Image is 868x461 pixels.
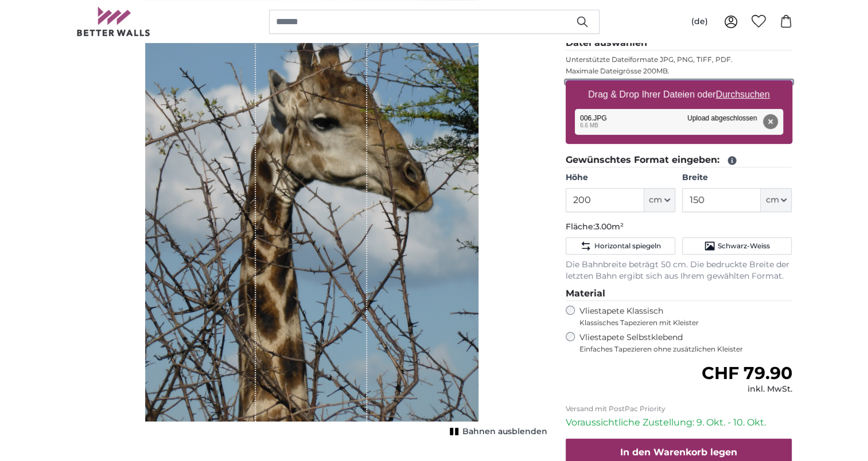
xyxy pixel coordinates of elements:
button: Schwarz-Weiss [682,237,792,255]
p: Die Bahnbreite beträgt 50 cm. Die bedruckte Breite der letzten Bahn ergibt sich aus Ihrem gewählt... [566,259,792,282]
legend: Gewünschtes Format eingeben: [566,153,792,167]
legend: Material [566,287,792,301]
label: Vliestapete Selbstklebend [579,332,792,354]
button: cm [761,188,792,212]
label: Drag & Drop Ihrer Dateien oder [583,83,774,106]
span: Klassisches Tapezieren mit Kleister [579,318,783,327]
legend: Datei auswählen [566,36,792,50]
p: Fläche: [566,221,792,233]
span: Bahnen ausblenden [462,426,547,437]
button: cm [644,188,675,212]
u: Durchsuchen [715,89,769,99]
label: Höhe [566,172,675,183]
p: Unterstützte Dateiformate JPG, PNG, TIFF, PDF. [566,55,792,64]
p: Versand mit PostPac Priority [566,404,792,413]
label: Breite [682,172,792,183]
span: Einfaches Tapezieren ohne zusätzlichen Kleister [579,345,792,354]
span: 3.00m² [595,221,624,232]
span: In den Warenkorb legen [620,447,737,458]
span: cm [765,194,779,206]
span: cm [649,194,662,206]
span: Horizontal spiegeln [594,241,660,251]
button: (de) [682,11,717,32]
p: Maximale Dateigrösse 200MB. [566,67,792,76]
label: Vliestapete Klassisch [579,306,783,327]
div: inkl. MwSt. [701,384,792,395]
img: Betterwalls [76,7,151,36]
button: Bahnen ausblenden [446,424,547,440]
p: Voraussichtliche Zustellung: 9. Okt. - 10. Okt. [566,416,792,429]
button: Horizontal spiegeln [566,237,675,255]
span: CHF 79.90 [701,362,792,384]
span: Schwarz-Weiss [718,241,770,251]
